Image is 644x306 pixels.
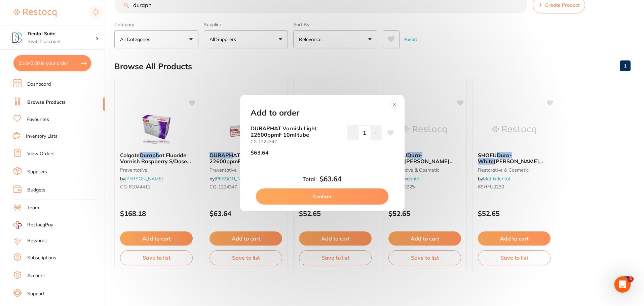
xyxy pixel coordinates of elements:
[256,188,388,205] button: Confirm
[251,149,269,156] p: $63.64
[251,125,342,138] b: DURAPHAT Varnish Light 22600ppmF 10ml tube
[251,139,342,144] small: CG-1224347
[251,108,299,118] h2: Add to order
[303,176,317,182] label: Total:
[319,175,341,183] b: $63.64
[628,276,634,282] span: 1
[614,276,631,293] iframe: Intercom live chat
